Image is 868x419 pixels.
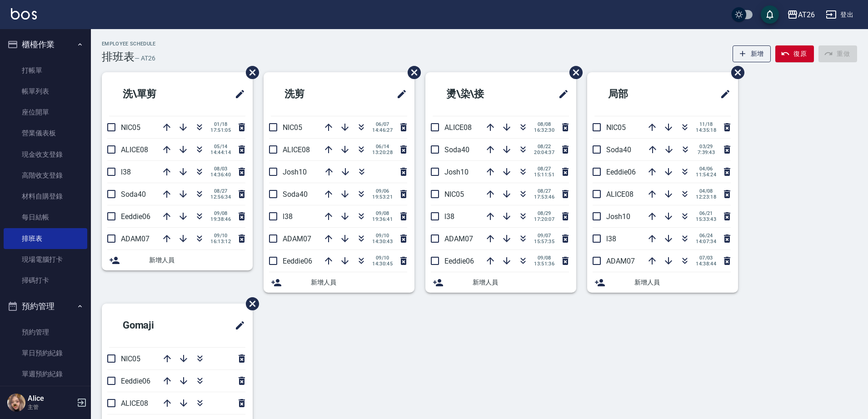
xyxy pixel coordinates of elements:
[798,9,815,20] div: AT26
[283,234,311,243] span: ADAM07
[372,255,393,261] span: 09/10
[372,233,393,239] span: 09/10
[4,322,87,343] a: 預約管理
[121,145,148,154] span: ALICE08
[271,78,354,110] h2: 洗剪
[102,41,156,47] h2: Employee Schedule
[696,166,716,172] span: 04/06
[372,261,393,267] span: 14:30:45
[534,233,554,239] span: 09/07
[121,377,150,385] span: Eeddie06
[444,168,469,176] span: Josh10
[372,216,393,222] span: 19:36:41
[109,309,198,342] h2: Gomaji
[7,394,25,412] img: Person
[283,123,302,132] span: NIC05
[444,190,464,199] span: NIC05
[372,121,393,127] span: 06/07
[210,216,231,222] span: 19:38:46
[534,239,554,244] span: 15:57:35
[121,123,140,132] span: NIC05
[606,257,635,265] span: ADAM07
[229,314,245,336] span: 修改班表的標題
[11,8,37,20] img: Logo
[121,190,146,199] span: Soda40
[696,255,716,261] span: 07/03
[444,234,473,243] span: ADAM07
[696,239,716,244] span: 14:07:34
[372,144,393,150] span: 06/14
[210,144,231,150] span: 05/14
[102,250,253,270] div: 新增人員
[210,150,231,155] span: 14:44:14
[534,150,554,155] span: 20:04:37
[372,127,393,133] span: 14:46:27
[121,168,131,176] span: l38
[696,144,716,150] span: 03/29
[634,278,731,287] span: 新增人員
[121,234,150,243] span: ADAM07
[534,127,554,133] span: 16:32:30
[391,83,407,105] span: 修改班表的標題
[210,233,231,239] span: 09/10
[696,261,716,267] span: 14:38:44
[210,210,231,216] span: 09/08
[264,272,414,293] div: 新增人員
[109,78,200,110] h2: 洗\單剪
[696,188,716,194] span: 04/08
[4,186,87,207] a: 材料自購登錄
[4,270,87,291] a: 掃碼打卡
[425,272,576,293] div: 新增人員
[534,216,554,222] span: 17:20:07
[210,121,231,127] span: 01/18
[714,83,731,105] span: 修改班表的標題
[283,190,308,199] span: Soda40
[606,190,634,199] span: ALICE08
[553,83,569,105] span: 修改班表的標題
[534,188,554,194] span: 08/27
[696,150,716,155] span: 7:39:43
[696,233,716,239] span: 06/24
[283,145,310,154] span: ALICE08
[149,255,245,265] span: 新增人員
[606,145,631,154] span: Soda40
[135,54,155,63] h6: — AT26
[534,144,554,150] span: 08/22
[783,5,818,24] button: AT26
[4,123,87,144] a: 營業儀表板
[534,166,554,172] span: 08/27
[4,102,87,123] a: 座位開單
[4,228,87,249] a: 排班表
[587,272,738,293] div: 新增人員
[210,194,231,200] span: 12:56:34
[606,168,636,176] span: Eeddie06
[775,45,814,62] button: 復原
[239,290,260,317] span: 刪除班表
[733,45,771,62] button: 新增
[534,261,554,267] span: 13:51:36
[210,127,231,133] span: 17:51:05
[121,354,140,363] span: NIC05
[4,343,87,364] a: 單日預約紀錄
[229,83,245,105] span: 修改班表的標題
[606,212,630,221] span: Josh10
[372,210,393,216] span: 09/08
[594,78,678,110] h2: 局部
[102,50,135,63] h3: 排班表
[696,194,716,200] span: 12:23:18
[696,121,716,127] span: 11/18
[473,278,569,287] span: 新增人員
[372,188,393,194] span: 09/06
[696,216,716,222] span: 15:33:43
[4,249,87,270] a: 現場電腦打卡
[534,194,554,200] span: 17:53:46
[563,59,584,86] span: 刪除班表
[210,166,231,172] span: 08/03
[444,123,472,132] span: ALICE08
[311,278,407,287] span: 新增人員
[4,81,87,102] a: 帳單列表
[534,255,554,261] span: 09/08
[433,78,525,110] h2: 燙\染\接
[4,33,87,56] button: 櫃檯作業
[4,165,87,186] a: 高階收支登錄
